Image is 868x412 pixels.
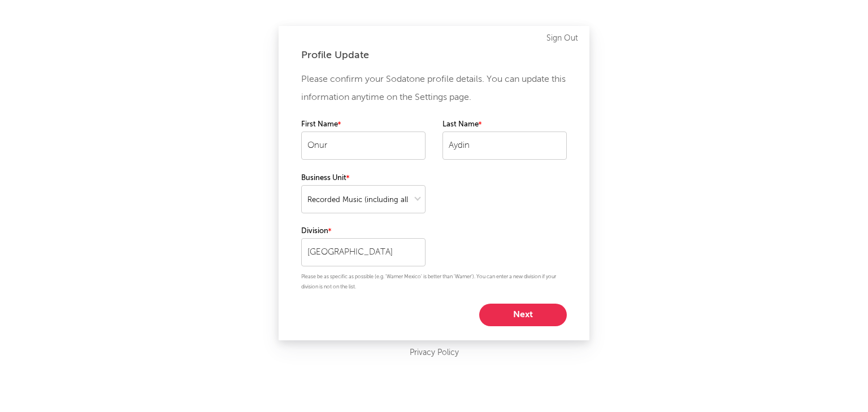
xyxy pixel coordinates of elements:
input: Your last name [442,132,567,160]
input: Your division [301,238,426,266]
label: Division [301,225,426,238]
input: Your first name [301,132,426,160]
label: Last Name [442,118,567,132]
a: Privacy Policy [410,346,459,360]
label: First Name [301,118,426,132]
p: Please be as specific as possible (e.g. 'Warner Mexico' is better than 'Warner'). You can enter a... [301,272,567,292]
p: Please confirm your Sodatone profile details. You can update this information anytime on the Sett... [301,71,567,107]
label: Business Unit [301,172,426,185]
div: Profile Update [301,49,567,62]
a: Sign Out [546,32,578,45]
button: Next [479,304,567,326]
